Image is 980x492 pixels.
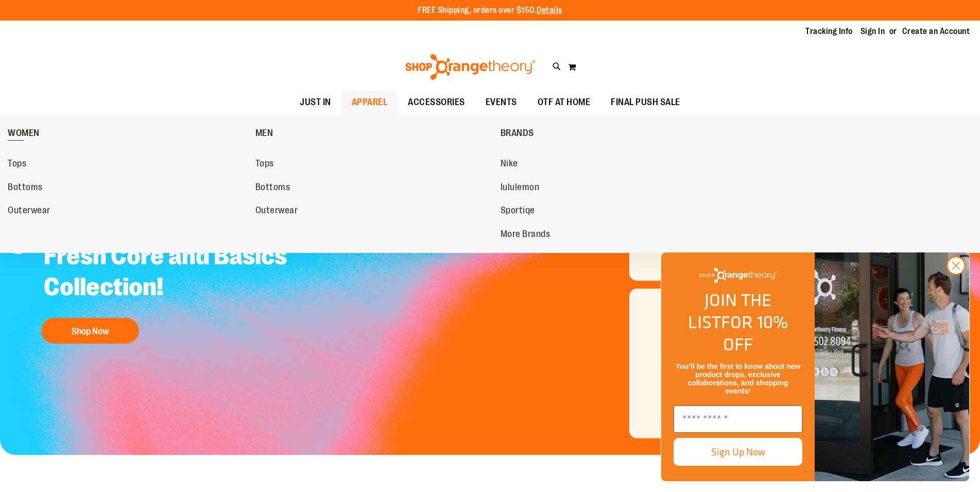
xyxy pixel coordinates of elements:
[8,155,245,173] a: Tops
[861,26,885,37] a: Sign In
[418,5,562,16] p: FREE Shipping, orders over $150.
[501,158,518,171] span: Nike
[538,91,591,114] span: OTF AT HOME
[8,120,250,146] a: WOMEN
[805,26,853,37] a: Tracking Info
[8,205,50,218] span: Outerwear
[352,91,388,114] span: APPAREL
[537,6,562,15] a: Details
[300,91,331,114] span: JUST IN
[501,128,534,141] span: BRANDS
[688,287,771,335] span: JOIN THE LIST
[255,158,274,171] span: Tops
[815,252,969,481] img: Shop Orangtheory
[721,309,788,357] span: FOR 10% OFF
[676,362,800,395] span: You’ll be the first to know about new product drops, exclusive collaborations, and shopping events!
[902,26,970,37] a: Create an Account
[36,233,311,349] a: Fresh Core and Basics Collection! Shop Now
[404,54,537,80] img: Shop Orangetheory
[8,128,40,141] span: WOMEN
[699,268,777,283] img: Shop Orangetheory
[255,120,495,146] a: MEN
[650,242,980,492] div: FLYOUT Form
[501,182,540,195] span: lululemon
[501,205,535,218] span: Sportiqe
[289,91,341,114] a: JUST IN
[41,318,139,344] button: Shop Now
[408,91,465,114] span: ACCESSORIES
[947,256,966,275] button: Close dialog
[255,128,273,141] span: MEN
[255,182,290,195] span: Bottoms
[674,438,802,466] button: Sign Up Now
[527,91,601,114] a: OTF AT HOME
[36,233,311,313] h2: Fresh Core and Basics Collection!
[475,91,527,114] a: EVENTS
[486,91,517,114] span: EVENTS
[255,205,298,218] span: Outerwear
[8,158,26,171] span: Tops
[8,178,245,197] a: Bottoms
[8,201,245,220] a: Outerwear
[501,229,551,242] span: More Brands
[501,120,743,146] a: BRANDS
[674,405,802,433] input: Enter email
[600,91,691,114] a: FINAL PUSH SALE
[398,91,475,114] a: ACCESSORIES
[341,91,398,114] a: APPAREL
[611,91,680,114] span: FINAL PUSH SALE
[8,182,43,195] span: Bottoms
